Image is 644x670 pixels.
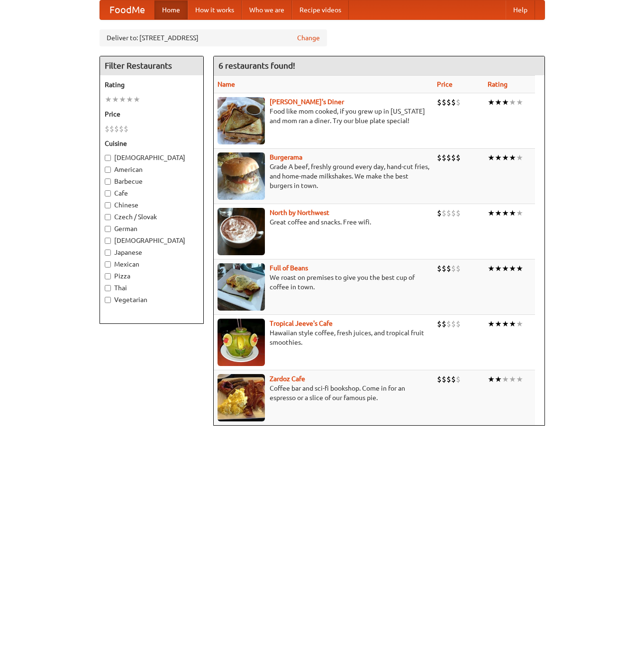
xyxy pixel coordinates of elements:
[495,208,502,218] li: ★
[105,124,109,134] li: $
[442,97,446,107] li: $
[488,263,495,274] li: ★
[218,384,429,402] p: Coffee bar and sci-fi bookshop. Come in for an espresso or a slice of our famous pie.
[105,271,199,281] label: Pizza
[105,238,111,244] input: [DEMOGRAPHIC_DATA]
[270,264,308,272] a: Full of Beans
[124,124,128,134] li: $
[218,97,265,144] img: sallys.jpg
[105,190,111,197] input: Cafe
[509,97,516,107] li: ★
[105,139,199,148] h5: Cuisine
[456,152,461,163] li: $
[509,374,516,384] li: ★
[502,319,509,329] li: ★
[119,94,126,105] li: ★
[442,208,446,218] li: $
[516,97,523,107] li: ★
[437,152,442,163] li: $
[105,177,199,186] label: Barbecue
[516,374,523,384] li: ★
[502,374,509,384] li: ★
[446,152,451,163] li: $
[218,263,265,311] img: beans.jpg
[502,263,509,274] li: ★
[451,97,456,107] li: $
[105,226,111,232] input: German
[105,283,199,293] label: Thai
[242,0,292,19] a: Who we are
[446,319,451,329] li: $
[437,97,442,107] li: $
[437,263,442,274] li: $
[437,208,442,218] li: $
[218,319,265,366] img: jeeves.jpg
[109,124,114,134] li: $
[218,162,429,190] p: Grade A beef, freshly ground every day, hand-cut fries, and home-made milkshakes. We make the bes...
[442,152,446,163] li: $
[105,179,111,185] input: Barbecue
[105,109,199,119] h5: Price
[437,374,442,384] li: $
[446,97,451,107] li: $
[218,80,235,88] a: Name
[451,263,456,274] li: $
[270,98,344,106] b: [PERSON_NAME]'s Diner
[437,80,453,88] a: Price
[154,0,188,19] a: Home
[218,208,265,255] img: north.jpg
[509,263,516,274] li: ★
[105,188,199,198] label: Cafe
[218,107,429,125] p: Food like mom cooked, if you grew up in [US_STATE] and mom ran a diner. Try our blue plate special!
[509,208,516,218] li: ★
[516,319,523,329] li: ★
[451,319,456,329] li: $
[105,250,111,256] input: Japanese
[105,212,199,222] label: Czech / Slovak
[105,273,111,279] input: Pizza
[488,80,508,88] a: Rating
[509,152,516,163] li: ★
[488,208,495,218] li: ★
[297,33,320,43] a: Change
[100,29,327,46] div: Deliver to: [STREET_ADDRESS]
[105,285,111,291] input: Thai
[218,152,265,200] img: burgerama.jpg
[188,0,242,19] a: How it works
[446,374,451,384] li: $
[516,152,523,163] li: ★
[495,319,502,329] li: ★
[105,259,199,269] label: Mexican
[509,319,516,329] li: ★
[105,236,199,245] label: [DEMOGRAPHIC_DATA]
[105,297,111,303] input: Vegetarian
[451,208,456,218] li: $
[218,273,429,292] p: We roast on premises to give you the best cup of coffee in town.
[105,94,112,105] li: ★
[100,56,203,75] h4: Filter Restaurants
[218,374,265,421] img: zardoz.jpg
[218,217,429,227] p: Great coffee and snacks. Free wifi.
[488,319,495,329] li: ★
[488,97,495,107] li: ★
[456,319,461,329] li: $
[105,167,111,173] input: American
[105,200,199,210] label: Chinese
[100,0,154,19] a: FoodMe
[133,94,140,105] li: ★
[516,208,523,218] li: ★
[495,97,502,107] li: ★
[506,0,535,19] a: Help
[270,320,333,327] b: Tropical Jeeve's Cafe
[112,94,119,105] li: ★
[270,209,329,216] a: North by Northwest
[502,208,509,218] li: ★
[105,202,111,208] input: Chinese
[119,124,124,134] li: $
[105,224,199,233] label: German
[105,295,199,304] label: Vegetarian
[126,94,133,105] li: ★
[270,375,305,383] b: Zardoz Cafe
